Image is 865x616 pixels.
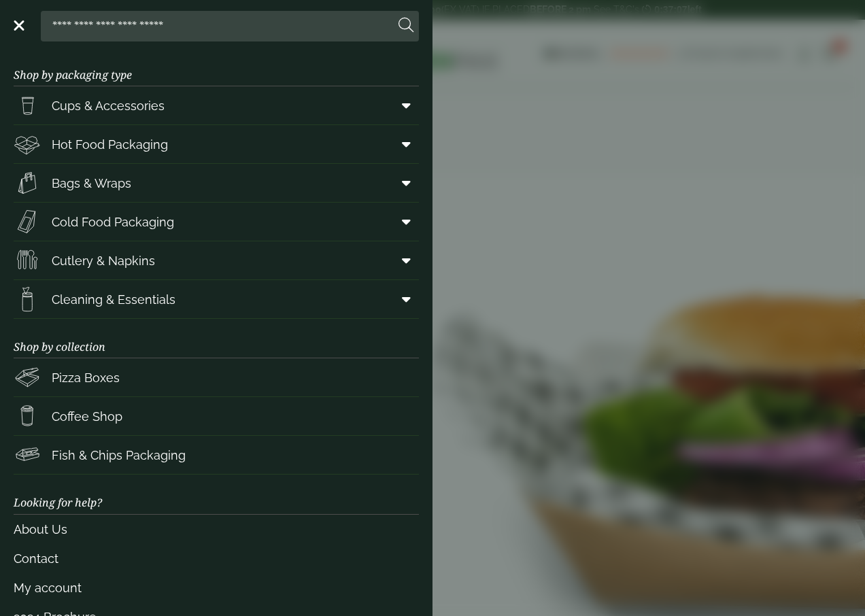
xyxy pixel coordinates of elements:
a: Coffee Shop [14,397,419,435]
img: HotDrink_paperCup.svg [14,403,41,430]
span: Cups & Accessories [52,97,165,115]
img: Deli_box.svg [14,131,41,158]
a: Cups & Accessories [14,86,419,124]
a: About Us [14,515,419,544]
a: Cold Food Packaging [14,203,419,241]
span: Fish & Chips Packaging [52,446,186,464]
h3: Looking for help? [14,475,419,514]
a: Contact [14,544,419,573]
a: Bags & Wraps [14,164,419,202]
img: open-wipe.svg [14,286,41,313]
span: Cutlery & Napkins [52,252,155,270]
img: PintNhalf_cup.svg [14,92,41,119]
a: Pizza Boxes [14,358,419,396]
a: Fish & Chips Packaging [14,436,419,474]
img: Pizza_boxes.svg [14,364,41,391]
img: FishNchip_box.svg [14,441,41,468]
a: My account [14,573,419,602]
span: Bags & Wraps [52,174,131,192]
span: Hot Food Packaging [52,135,168,154]
span: Pizza Boxes [52,369,120,387]
img: Cutlery.svg [14,247,41,274]
a: Hot Food Packaging [14,125,419,163]
span: Coffee Shop [52,407,122,426]
h3: Shop by packaging type [14,47,419,86]
span: Cleaning & Essentials [52,290,175,309]
img: Sandwich_box.svg [14,208,41,235]
img: Paper_carriers.svg [14,169,41,196]
a: Cutlery & Napkins [14,241,419,279]
a: Cleaning & Essentials [14,280,419,318]
h3: Shop by collection [14,319,419,358]
span: Cold Food Packaging [52,213,174,231]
